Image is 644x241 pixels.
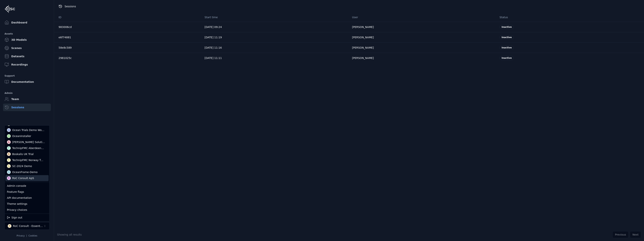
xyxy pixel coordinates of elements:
[5,126,49,182] div: Suggestions
[7,158,11,162] div: T
[12,128,45,132] div: Ocean Trials Demo Workspace
[12,140,45,144] div: [PERSON_NAME] Solutions Norway Trial
[7,164,11,168] div: S
[7,176,11,180] div: R
[12,164,32,168] div: SC-2024 Demo
[12,152,34,156] div: Boskalis UK Trial
[12,146,44,150] div: TechnipFMC Aberdeen Trial
[7,140,11,144] div: A
[5,201,49,207] div: Theme settings
[12,158,44,162] div: TechnipFMC Norway Trial
[7,134,11,138] div: O
[5,214,49,221] div: Suggestions
[5,183,49,189] div: Admin console
[7,152,11,156] div: B
[5,207,49,213] div: Privacy choices
[5,182,49,214] div: Suggestions
[5,189,49,195] div: Feature flags
[5,195,49,201] div: API documentation
[7,128,11,132] div: O
[12,134,31,138] div: OceanInstaller
[5,215,49,221] div: Sign out
[12,170,38,174] div: OceanFrame-Demo
[7,146,11,150] div: T
[7,170,11,174] div: O
[12,176,34,180] div: RoC Consult ApS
